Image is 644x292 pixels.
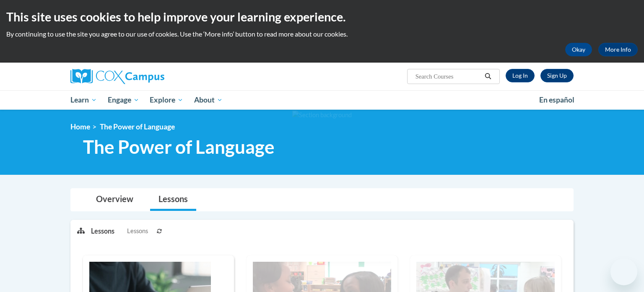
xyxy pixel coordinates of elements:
span: The Power of Language [83,136,275,158]
a: En español [534,91,580,109]
span: Lessons [127,226,148,236]
span: The Power of Language [100,122,175,131]
p: By continuing to use the site you agree to our use of cookies. Use the ‘More info’ button to read... [6,29,638,39]
span: Engage [108,95,139,105]
button: Search [482,71,494,82]
span: About [194,95,223,105]
iframe: Button to launch messaging window [610,258,637,285]
button: Okay [565,43,592,56]
span: Explore [150,95,183,105]
span: En español [539,95,574,104]
a: Learn [65,90,102,110]
img: Cox Campus [70,69,164,84]
input: Search Courses [415,71,482,82]
h2: This site uses cookies to help improve your learning experience. [6,8,638,25]
a: Explore [144,90,189,110]
a: Overview [88,189,142,211]
a: Log In [506,69,535,82]
span: Learn [70,95,97,105]
a: Register [540,69,574,82]
a: Engage [102,90,145,110]
a: Lessons [150,189,196,211]
a: About [189,90,228,110]
a: More Info [598,43,638,56]
img: Section background [292,110,352,120]
div: Main menu [58,90,586,110]
a: Cox Campus [70,69,230,84]
a: Home [70,122,90,131]
p: Lessons [91,226,114,236]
